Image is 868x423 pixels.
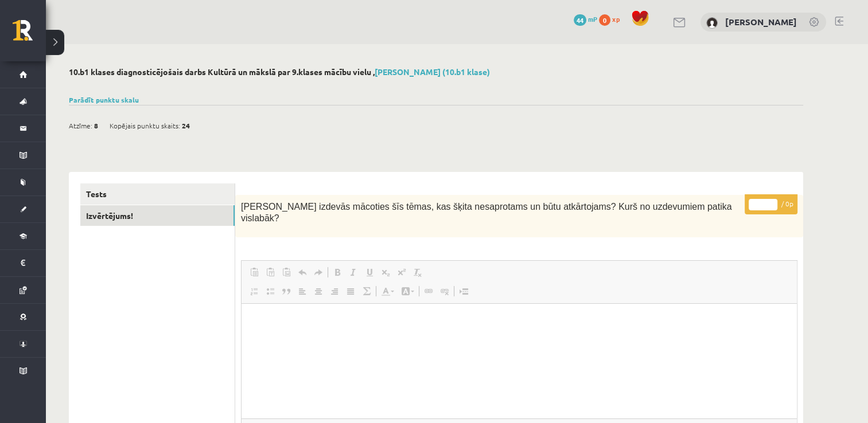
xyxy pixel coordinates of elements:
[599,14,625,23] a: 0 xp
[574,14,586,26] span: 44
[310,284,326,299] a: По центру
[421,284,437,299] a: Вставить/Редактировать ссылку (Ctrl+K)
[398,284,418,299] a: Цвет фона
[69,95,139,104] a: Parādīt punktu skalu
[745,194,797,214] p: / 0p
[345,265,361,280] a: Курсив (Ctrl+I)
[342,284,359,299] a: По ширине
[110,117,180,134] span: Kopējais punktu skaits:
[437,284,453,299] a: Убрать ссылку
[80,183,235,205] a: Tests
[94,117,98,134] span: 8
[80,205,235,226] a: Izvērtējums!
[612,14,620,23] span: xp
[410,265,426,280] a: Убрать форматирование
[13,20,46,49] a: Rīgas 1. Tālmācības vidusskola
[242,304,797,418] iframe: Визуальный текстовый редактор, wiswyg-editor-user-answer-47024894068900
[246,284,262,299] a: Вставить / удалить нумерованный список
[588,14,597,23] span: mP
[574,14,597,23] a: 44 mP
[377,284,398,299] a: Цвет текста
[278,284,294,299] a: Цитата
[69,117,92,134] span: Atzīme:
[375,66,490,77] a: [PERSON_NAME] (10.b1 klase)
[69,67,803,77] h2: 10.b1 klases diagnosticējošais darbs Kultūrā un mākslā par 9.klases mācību vielu ,
[394,265,410,280] a: Надстрочный индекс
[377,265,394,280] a: Подстрочный индекс
[262,265,278,280] a: Вставить только текст (Ctrl+Shift+V)
[310,265,326,280] a: Повторить (Ctrl+Y)
[278,265,294,280] a: Вставить из Word
[246,265,262,280] a: Вставить (Ctrl+V)
[706,17,718,29] img: Olesja Averjaņihina
[294,284,310,299] a: По левому краю
[294,265,310,280] a: Отменить (Ctrl+Z)
[456,284,472,299] a: Вставить разрыв страницы для печати
[599,14,610,26] span: 0
[182,117,190,134] span: 24
[725,16,797,28] a: [PERSON_NAME]
[359,284,375,299] a: Математика
[241,202,731,224] span: [PERSON_NAME] izdevās mācoties šīs tēmas, kas šķita nesaprotams un būtu atkārtojams? Kurš no uzde...
[326,284,342,299] a: По правому краю
[361,265,377,280] a: Подчеркнутый (Ctrl+U)
[262,284,278,299] a: Вставить / удалить маркированный список
[329,265,345,280] a: Полужирный (Ctrl+B)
